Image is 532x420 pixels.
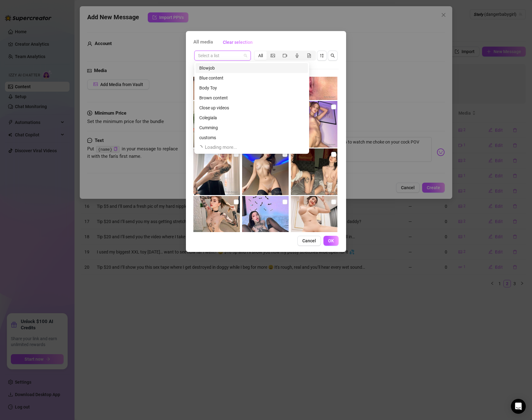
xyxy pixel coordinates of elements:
[291,148,337,195] img: media
[283,53,287,58] span: video-camera
[242,196,289,243] img: media
[291,196,337,243] img: media
[199,75,304,81] div: Blue content
[199,65,304,71] div: Blowjob
[511,399,526,414] div: Open Intercom Messenger
[193,148,240,195] img: media
[218,37,258,47] button: Clear selection
[297,236,321,246] button: Cancel
[295,53,299,58] span: audio
[323,236,339,246] button: OK
[254,51,316,61] div: segmented control
[199,114,304,121] div: Colegiala
[198,145,202,150] span: loading
[193,196,240,243] img: media
[223,40,253,45] span: Clear selection
[199,94,304,101] div: Brown content
[291,101,337,148] img: media
[193,53,240,100] img: media
[307,53,311,58] span: file-gif
[196,73,308,83] div: Blue content
[317,51,327,61] button: sort-descending
[271,53,275,58] span: picture
[196,133,308,143] div: customs
[199,124,304,131] div: Cumming
[302,238,316,243] span: Cancel
[196,113,308,123] div: Colegiala
[205,144,237,151] span: Loading more...
[199,134,304,141] div: customs
[199,104,304,111] div: Close up videos
[193,101,240,148] img: media
[199,84,304,91] div: Body Toy
[196,93,308,103] div: Brown content
[196,123,308,133] div: Cumming
[196,63,308,73] div: Blowjob
[331,53,335,58] span: search
[291,53,337,100] img: media
[255,51,267,60] div: All
[196,83,308,93] div: Body Toy
[320,53,324,58] span: sort-descending
[196,103,308,113] div: Close up videos
[242,148,289,195] img: media
[328,238,334,243] span: OK
[193,39,213,46] span: All media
